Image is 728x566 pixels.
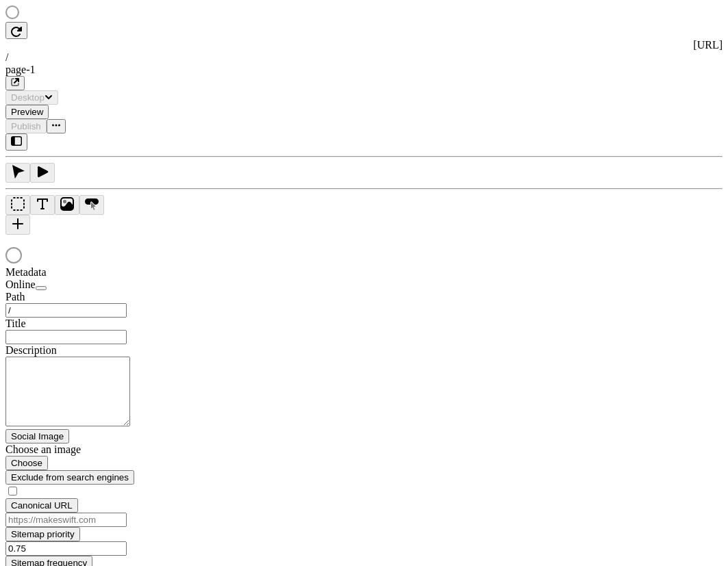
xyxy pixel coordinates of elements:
button: Button [79,195,104,215]
div: Metadata [5,266,170,279]
div: [URL] [5,39,723,51]
button: Social Image [5,429,69,443]
button: Sitemap priority [5,527,80,541]
button: Box [5,195,30,215]
span: Preview [11,107,43,117]
button: Image [55,195,79,215]
button: Text [30,195,55,215]
span: Online [5,279,36,290]
button: Preview [5,105,49,119]
span: Choose [11,458,42,468]
span: Social Image [11,431,64,441]
span: Desktop [11,92,45,103]
div: / [5,51,723,64]
button: Canonical URL [5,498,78,513]
span: Description [5,344,57,356]
button: Desktop [5,90,58,105]
span: Exclude from search engines [11,472,129,483]
span: Title [5,318,26,329]
span: Path [5,291,25,303]
button: Choose [5,456,48,470]
button: Publish [5,119,47,133]
div: Choose an image [5,443,170,456]
span: Canonical URL [11,500,73,511]
input: https://makeswift.com [5,513,127,527]
span: Sitemap priority [11,529,75,539]
button: Exclude from search engines [5,470,134,485]
div: page-1 [5,64,723,76]
span: Publish [11,121,41,131]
